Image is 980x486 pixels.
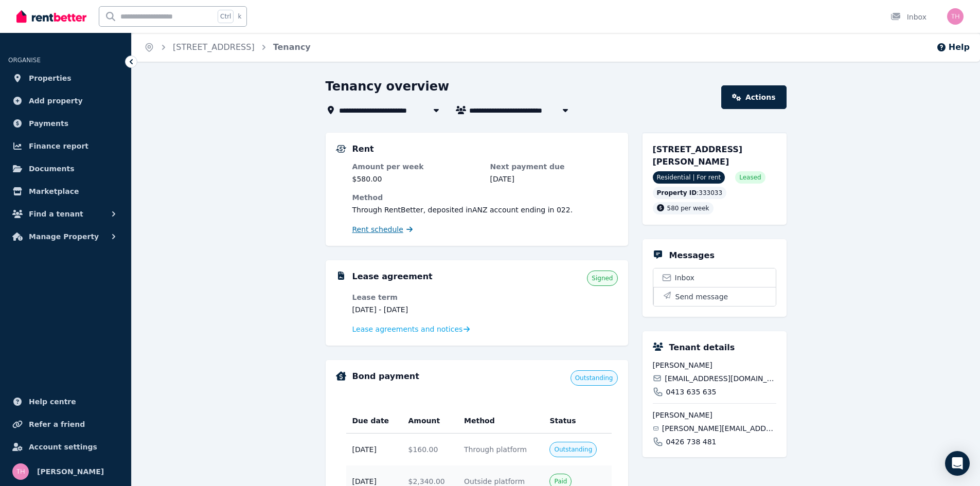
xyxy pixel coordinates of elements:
button: Send message [653,287,776,306]
span: Ctrl [218,10,234,23]
span: [PERSON_NAME] [37,465,104,478]
h1: Tenancy overview [326,78,450,95]
span: [PERSON_NAME] [653,360,776,370]
span: [PERSON_NAME][EMAIL_ADDRESS][DOMAIN_NAME] [662,423,776,434]
dt: Lease term [352,292,480,302]
button: Find a tenant [8,204,123,224]
span: Through RentBetter , deposited in ANZ account ending in 022 . [352,206,573,214]
nav: Breadcrumb [132,33,323,62]
span: Leased [739,173,761,182]
dt: Method [352,192,618,203]
dd: $580.00 [352,174,480,184]
a: Payments [8,113,123,134]
span: Signed [592,274,613,282]
h5: Messages [669,249,715,262]
button: Help [936,41,970,53]
td: $160.00 [402,434,458,466]
h5: Lease agreement [352,271,433,283]
span: Outstanding [554,445,592,454]
dt: Next payment due [490,161,618,172]
span: Documents [29,163,75,175]
span: Payments [29,117,68,130]
a: Refer a friend [8,414,123,435]
span: k [238,12,241,21]
span: Rent schedule [352,224,403,235]
a: Documents [8,158,123,179]
span: Find a tenant [29,208,83,220]
img: Tamara Heald [12,463,29,480]
th: Amount [402,408,458,434]
span: Send message [675,292,728,302]
a: Add property [8,91,123,111]
a: Account settings [8,437,123,457]
h5: Tenant details [669,341,735,354]
span: Paid [554,477,567,485]
span: Properties [29,72,72,84]
td: Through platform [458,434,543,466]
a: Actions [721,85,786,109]
img: RentBetter [16,9,86,24]
div: Inbox [890,12,926,22]
span: 0413 635 635 [666,387,717,397]
div: : 333033 [653,187,727,199]
span: [DATE] [352,444,396,455]
span: Outstanding [575,374,613,382]
a: Marketplace [8,181,123,202]
a: Inbox [653,268,776,287]
span: 580 per week [667,205,709,212]
a: Finance report [8,136,123,156]
span: Manage Property [29,230,99,243]
span: Finance report [29,140,88,152]
span: Inbox [675,273,694,283]
a: Rent schedule [352,224,413,235]
h5: Rent [352,143,374,155]
span: [EMAIL_ADDRESS][DOMAIN_NAME] [665,373,776,384]
span: 0426 738 481 [666,437,717,447]
img: Tamara Heald [947,8,964,25]
a: Lease agreements and notices [352,324,470,334]
th: Method [458,408,543,434]
span: ORGANISE [8,57,41,64]
dt: Amount per week [352,161,480,172]
dd: [DATE] - [DATE] [352,304,480,315]
h5: Bond payment [352,370,419,383]
div: Open Intercom Messenger [945,451,970,476]
img: Rental Payments [336,145,346,153]
dd: [DATE] [490,174,618,184]
a: Tenancy [273,42,311,52]
th: Due date [346,408,402,434]
button: Manage Property [8,226,123,247]
span: Refer a friend [29,418,85,430]
span: [STREET_ADDRESS][PERSON_NAME] [653,145,743,167]
a: Help centre [8,391,123,412]
a: [STREET_ADDRESS] [173,42,255,52]
span: Property ID [657,189,697,197]
span: Help centre [29,395,76,408]
span: Lease agreements and notices [352,324,463,334]
span: Marketplace [29,185,79,197]
span: [PERSON_NAME] [653,410,776,420]
span: Account settings [29,441,97,453]
span: Add property [29,95,83,107]
img: Bond Details [336,371,346,381]
a: Properties [8,68,123,88]
span: Residential | For rent [653,171,725,184]
th: Status [543,408,611,434]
